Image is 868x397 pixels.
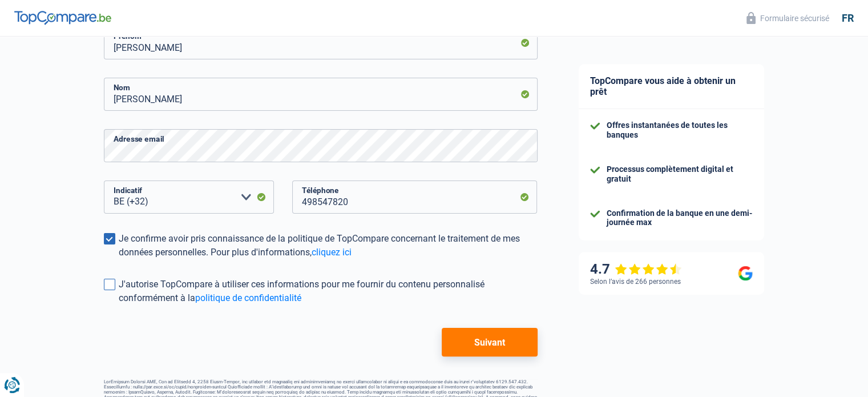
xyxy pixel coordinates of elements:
[740,9,836,27] button: Formulaire sécurisé
[607,165,753,184] div: Processus complètement digital et gratuit
[590,261,682,278] div: 4.7
[842,12,854,25] div: fr
[292,181,538,214] input: 401020304
[607,121,753,140] div: Offres instantanées de toutes les banques
[579,64,764,109] div: TopCompare vous aide à obtenir un prêt
[590,278,681,286] div: Selon l’avis de 266 personnes
[312,247,352,258] a: cliquez ici
[3,206,3,207] img: Advertisement
[195,292,301,303] a: politique de confidentialité
[442,328,537,356] button: Suivant
[119,232,538,259] div: Je confirme avoir pris connaissance de la politique de TopCompare concernant le traitement de mes...
[14,11,111,25] img: TopCompare Logo
[607,208,753,228] div: Confirmation de la banque en une demi-journée max
[119,278,538,305] div: J'autorise TopCompare à utiliser ces informations pour me fournir du contenu personnalisé conform...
